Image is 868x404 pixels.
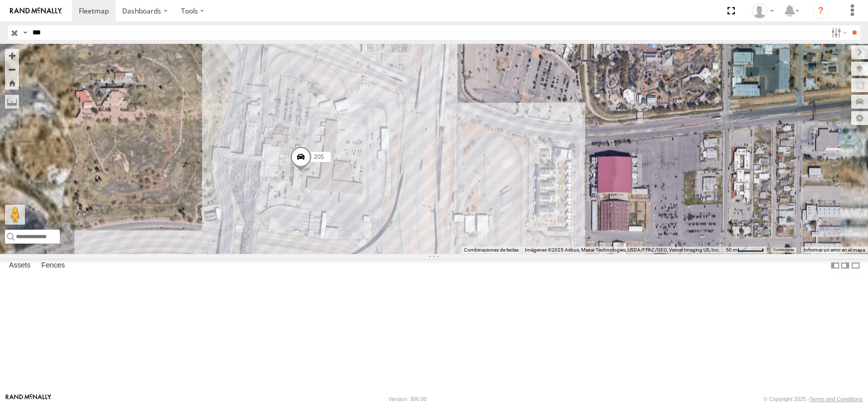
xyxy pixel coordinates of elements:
button: Zoom Home [5,76,19,90]
label: Search Filter Options [827,25,849,40]
span: 205 [314,153,324,160]
label: Dock Summary Table to the Right [840,259,850,273]
label: Dock Summary Table to the Left [830,259,840,273]
span: Imágenes ©2025 Airbus, Maxar Technologies, USDA/FPAC/GEO, Vexcel Imaging US, Inc. [525,247,720,253]
button: Arrastra el hombrecito naranja al mapa para abrir Street View [5,205,25,225]
label: Measure [5,95,19,109]
label: Hide Summary Table [851,259,861,273]
label: Fences [36,259,70,273]
label: Search Query [21,25,29,40]
a: Condiciones (se abre en una nueva pestaña) [773,248,794,252]
button: Escala del mapa: 50 m por 49 píxeles [723,247,767,254]
div: Version: 306.00 [389,396,427,402]
i: ? [813,3,829,19]
label: Assets [4,259,35,273]
div: © Copyright 2025 - [763,396,863,402]
a: Informar un error en el mapa [804,247,865,253]
span: 50 m [726,247,737,253]
button: Zoom out [5,62,19,76]
img: rand-logo.svg [10,7,62,14]
button: Combinaciones de teclas [464,247,519,254]
label: Map Settings [851,111,868,125]
div: Omar Miranda [748,3,777,18]
a: Terms and Conditions [810,396,863,402]
button: Zoom in [5,49,19,62]
a: Visit our Website [5,394,51,404]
